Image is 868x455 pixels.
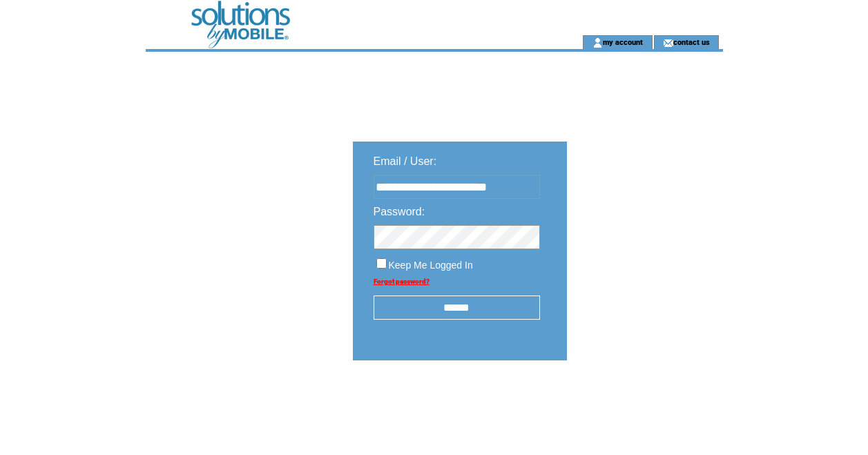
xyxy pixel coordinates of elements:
a: contact us [673,37,710,46]
img: contact_us_icon.gif;jsessionid=21531199B57E7B9C8D93EB304A2E0C69 [663,37,673,48]
a: Forgot password? [374,278,430,285]
span: Email / User: [374,155,437,167]
span: Keep Me Logged In [389,260,473,271]
a: my account [603,37,643,46]
img: transparent.png;jsessionid=21531199B57E7B9C8D93EB304A2E0C69 [607,395,676,412]
span: Password: [374,206,425,217]
img: account_icon.gif;jsessionid=21531199B57E7B9C8D93EB304A2E0C69 [592,37,603,48]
